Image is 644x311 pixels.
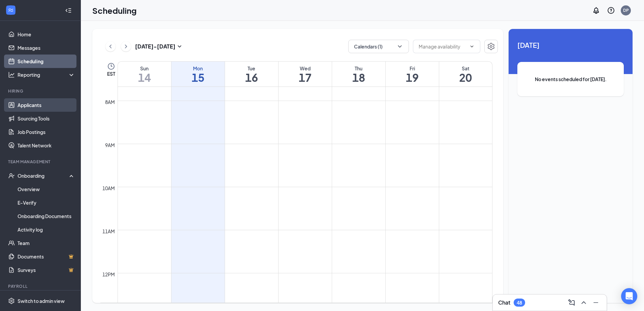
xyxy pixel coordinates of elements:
[8,298,15,304] svg: Settings
[592,299,600,307] svg: Minimize
[171,72,225,83] h1: 15
[469,44,475,49] svg: ChevronDown
[18,139,75,152] a: Talent Network
[332,62,385,87] a: September 18, 2025
[18,209,75,223] a: Onboarding Documents
[18,28,75,41] a: Home
[517,300,522,306] div: 48
[348,40,409,53] button: Calendars (1)ChevronDown
[484,40,498,53] button: Settings
[135,43,175,50] h3: [DATE] - [DATE]
[439,62,492,87] a: September 20, 2025
[8,283,74,289] div: Payroll
[18,182,75,196] a: Overview
[18,55,75,68] a: Scheduling
[279,62,332,87] a: September 17, 2025
[118,72,171,83] h1: 14
[517,40,624,50] span: [DATE]
[8,172,15,179] svg: UserCheck
[8,159,74,165] div: Team Management
[7,7,14,13] svg: WorkstreamLogo
[225,62,278,87] a: September 16, 2025
[8,88,74,94] div: Hiring
[104,141,116,149] div: 9am
[175,42,184,50] svg: SmallChevronDown
[104,98,116,106] div: 8am
[566,297,577,308] button: ComposeMessage
[439,65,492,72] div: Sat
[18,298,65,304] div: Switch to admin view
[386,72,439,83] h1: 19
[225,65,278,72] div: Tue
[92,5,137,16] h1: Scheduling
[332,65,385,72] div: Thu
[623,7,629,13] div: DP
[279,72,332,83] h1: 17
[171,65,225,72] div: Mon
[419,43,466,50] input: Manage availability
[396,43,403,50] svg: ChevronDown
[592,6,600,14] svg: Notifications
[18,125,75,139] a: Job Postings
[118,65,171,72] div: Sun
[18,112,75,125] a: Sourcing Tools
[107,70,115,77] span: EST
[568,299,576,307] svg: ComposeMessage
[107,62,115,70] svg: Clock
[8,71,15,78] svg: Analysis
[18,223,75,236] a: Activity log
[107,42,114,50] svg: ChevronLeft
[18,263,75,277] a: SurveysCrown
[386,65,439,72] div: Fri
[607,6,615,14] svg: QuestionInfo
[171,62,225,87] a: September 15, 2025
[18,196,75,209] a: E-Verify
[101,184,116,192] div: 10am
[123,42,129,50] svg: ChevronRight
[18,172,69,179] div: Onboarding
[531,75,610,83] span: No events scheduled for [DATE].
[621,288,637,304] div: Open Intercom Messenger
[118,62,171,87] a: September 14, 2025
[578,297,589,308] button: ChevronUp
[101,228,116,235] div: 11am
[439,72,492,83] h1: 20
[18,71,75,78] div: Reporting
[580,299,588,307] svg: ChevronUp
[105,41,116,51] button: ChevronLeft
[279,65,332,72] div: Wed
[65,7,72,14] svg: Collapse
[18,41,75,55] a: Messages
[487,42,495,50] svg: Settings
[332,72,385,83] h1: 18
[18,250,75,263] a: DocumentsCrown
[18,236,75,250] a: Team
[590,297,601,308] button: Minimize
[18,98,75,112] a: Applicants
[101,271,116,278] div: 12pm
[121,41,131,51] button: ChevronRight
[225,72,278,83] h1: 16
[498,299,510,306] h3: Chat
[386,62,439,87] a: September 19, 2025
